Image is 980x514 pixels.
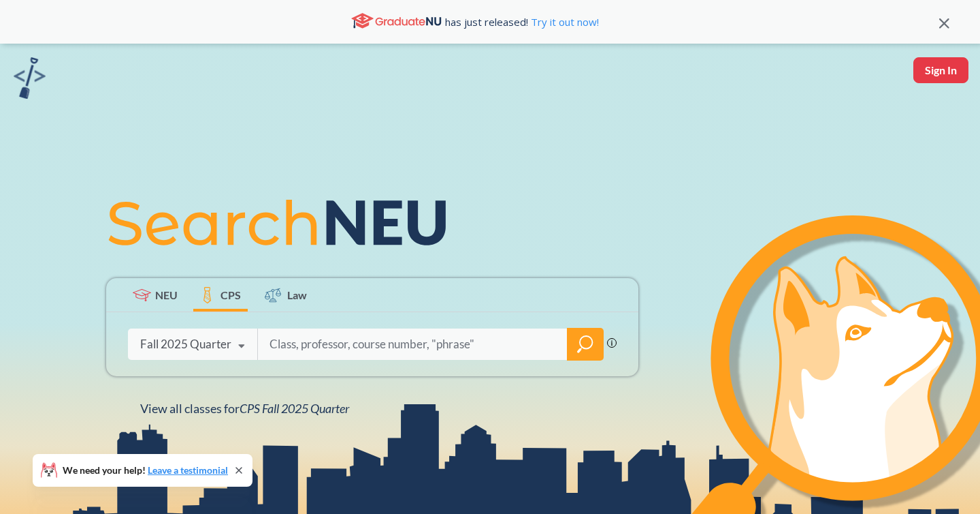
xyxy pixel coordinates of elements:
[287,287,307,303] span: Law
[148,464,228,476] a: Leave a testimonial
[913,57,968,83] button: Sign In
[240,401,349,416] span: CPS Fall 2025 Quarter
[567,328,604,361] div: magnifying glass
[528,15,599,29] a: Try it out now!
[63,466,228,475] span: We need your help!
[577,335,593,354] svg: magnifying glass
[140,337,231,352] div: Fall 2025 Quarter
[155,287,178,303] span: NEU
[14,57,46,103] a: sandbox logo
[445,14,599,29] span: has just released!
[14,57,46,99] img: sandbox logo
[268,330,557,359] input: Class, professor, course number, "phrase"
[220,287,241,303] span: CPS
[140,401,349,416] span: View all classes for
